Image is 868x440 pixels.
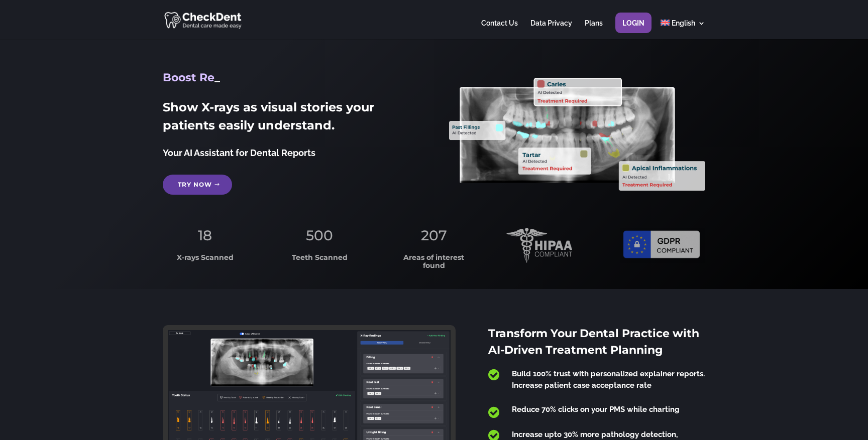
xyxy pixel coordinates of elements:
[661,20,705,39] a: English
[306,227,333,244] span: 500
[481,20,518,39] a: Contact Us
[163,175,232,195] a: Try Now
[622,20,644,39] a: Login
[214,71,220,84] span: _
[530,20,572,39] a: Data Privacy
[163,71,214,84] span: Boost Re
[488,368,499,381] span: 
[421,227,447,244] span: 207
[488,327,699,357] span: Transform Your Dental Practice with AI-Driven Treatment Planning
[449,78,705,191] img: X_Ray_annotated
[512,405,680,414] span: Reduce 70% clicks on your PMS while charting
[672,19,695,27] span: English
[163,98,419,139] h2: Show X-rays as visual stories your patients easily understand.
[488,406,499,419] span: 
[512,369,705,390] span: Build 100% trust with personalized explainer reports. Increase patient case acceptance rate
[392,254,476,274] h3: Areas of interest found
[163,148,315,158] span: Your AI Assistant for Dental Reports
[198,227,212,244] span: 18
[585,20,603,39] a: Plans
[164,10,243,30] img: CheckDent AI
